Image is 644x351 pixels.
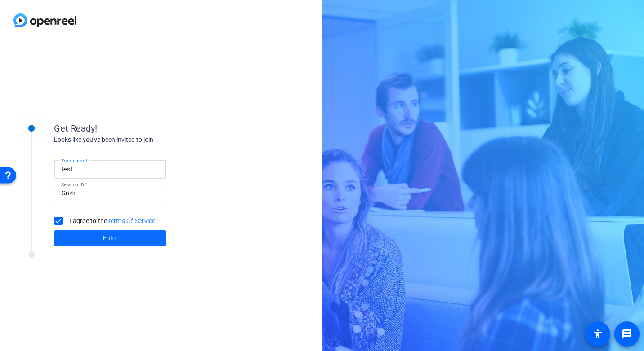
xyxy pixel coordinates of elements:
a: Terms Of Service [107,217,156,224]
div: Get Ready! [54,122,234,135]
mat-icon: accessibility [592,329,603,339]
mat-label: Session ID [61,182,84,187]
mat-label: Your name [61,158,85,163]
button: Enter [54,230,166,246]
mat-icon: message [622,329,632,339]
div: Looks like you've been invited to join [54,135,234,145]
label: I agree to the [67,216,156,225]
span: Enter [103,233,118,243]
